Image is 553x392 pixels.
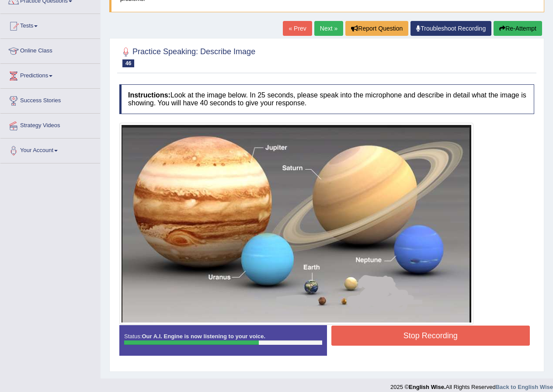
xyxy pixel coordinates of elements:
h4: Look at the image below. In 25 seconds, please speak into the microphone and describe in detail w... [119,84,534,114]
a: Your Account [0,139,100,160]
button: Re-Attempt [494,21,542,36]
a: Online Class [0,39,100,61]
strong: English Wise. [409,384,445,390]
b: Instructions: [128,91,170,99]
a: « Prev [283,21,312,36]
a: Strategy Videos [0,114,100,135]
a: Back to English Wise [496,384,553,390]
a: Predictions [0,64,100,86]
button: Report Question [345,21,408,36]
div: Status: [119,325,327,356]
h2: Practice Speaking: Describe Image [119,45,255,67]
strong: Our A.I. Engine is now listening to your voice. [142,333,265,340]
a: Next » [314,21,343,36]
a: Tests [0,14,100,36]
a: Troubleshoot Recording [410,21,491,36]
span: 46 [122,59,134,67]
div: 2025 © All Rights Reserved [390,378,553,391]
button: Stop Recording [331,326,530,346]
a: Success Stories [0,89,100,111]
